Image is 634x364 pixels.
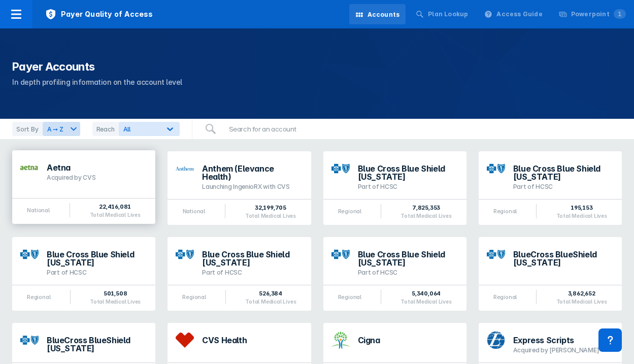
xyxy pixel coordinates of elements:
[176,333,194,348] img: cvs-health.png
[202,164,303,181] div: Anthem (Elevance Health)
[368,10,400,19] div: Accounts
[202,336,303,344] div: CVS Health
[401,299,451,305] div: Total Medical Lives
[338,208,361,215] div: Regional
[223,119,338,139] input: Search for an account
[598,328,622,352] div: Contact Support
[20,245,39,263] img: bcbs-nm.png
[12,237,155,311] a: Blue Cross Blue Shield [US_STATE]Part of HCSCRegional501,508Total Medical Lives
[27,293,50,301] div: Regional
[493,293,517,301] div: Regional
[168,237,311,311] a: Blue Cross Blue Shield [US_STATE]Part of HCSCRegional526,384Total Medical Lives
[401,289,451,297] div: 5,340,064
[245,204,296,212] div: 32,199,705
[245,213,296,219] div: Total Medical Lives
[479,151,622,225] a: Blue Cross Blue Shield [US_STATE]Part of HCSCRegional195,153Total Medical Lives
[401,213,451,219] div: Total Medical Lives
[358,269,458,277] div: Part of HCSC
[556,204,607,212] div: 195,153
[182,293,206,301] div: Regional
[513,183,614,191] div: Part of HCSC
[556,299,607,305] div: Total Medical Lives
[358,183,458,191] div: Part of HCSC
[401,204,451,212] div: 7,825,353
[428,10,468,19] div: Plan Lookup
[614,9,626,19] span: 1
[245,289,296,297] div: 526,384
[496,10,542,19] div: Access Guide
[123,125,130,133] span: All
[358,250,458,267] div: Blue Cross Blue Shield [US_STATE]
[513,250,614,267] div: BlueCross BlueShield [US_STATE]
[202,269,303,277] div: Part of HCSC
[349,4,406,24] a: Accounts
[12,151,155,225] a: AetnaAcquired by CVSNational22,416,081Total Medical Lives
[323,151,466,225] a: Blue Cross Blue Shield [US_STATE]Part of HCSCRegional7,825,353Total Medical Lives
[358,164,458,181] div: Blue Cross Blue Shield [US_STATE]
[176,245,194,263] img: bcbs-ok.png
[331,159,350,178] img: bcbs-il.png
[513,336,614,344] div: Express Scripts
[487,159,505,178] img: bcbs-mt.png
[331,332,350,349] img: cigna.png
[90,289,141,297] div: 501,508
[90,203,141,211] div: 22,416,081
[90,212,141,218] div: Total Medical Lives
[556,213,607,219] div: Total Medical Lives
[493,208,517,215] div: Regional
[513,346,614,354] div: Acquired by [PERSON_NAME]
[176,167,194,171] img: anthem.png
[487,250,505,259] img: bcbs-mi.png
[20,336,39,345] img: bcbs-sc.png
[27,207,49,214] div: National
[202,250,303,267] div: Blue Cross Blue Shield [US_STATE]
[479,237,622,311] a: BlueCross BlueShield [US_STATE]Regional3,862,652Total Medical Lives
[47,163,147,172] div: Aetna
[43,122,80,136] button: A ➞ Z
[43,124,68,134] div: A ➞ Z
[338,293,361,301] div: Regional
[47,269,147,277] div: Part of HCSC
[12,59,622,74] h1: Payer Accounts
[513,164,614,181] div: Blue Cross Blue Shield [US_STATE]
[245,299,296,305] div: Total Medical Lives
[92,122,119,136] div: Reach
[47,250,147,267] div: Blue Cross Blue Shield [US_STATE]
[47,336,147,352] div: BlueCross BlueShield [US_STATE]
[12,122,43,136] div: Sort By
[571,10,626,19] div: Powerpoint
[47,174,147,182] div: Acquired by CVS
[331,245,350,263] img: bcbs-tx.png
[20,165,39,170] img: aetna.png
[487,331,505,349] img: express-scripts.png
[202,183,303,191] div: Launching IngenioRX with CVS
[168,151,311,225] a: Anthem (Elevance Health)Launching IngenioRX with CVSNational32,199,705Total Medical Lives
[12,76,622,88] p: In depth profiling information on the account level
[183,208,205,215] div: National
[556,289,607,297] div: 3,862,652
[323,237,466,311] a: Blue Cross Blue Shield [US_STATE]Part of HCSCRegional5,340,064Total Medical Lives
[90,299,141,305] div: Total Medical Lives
[358,336,458,344] div: Cigna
